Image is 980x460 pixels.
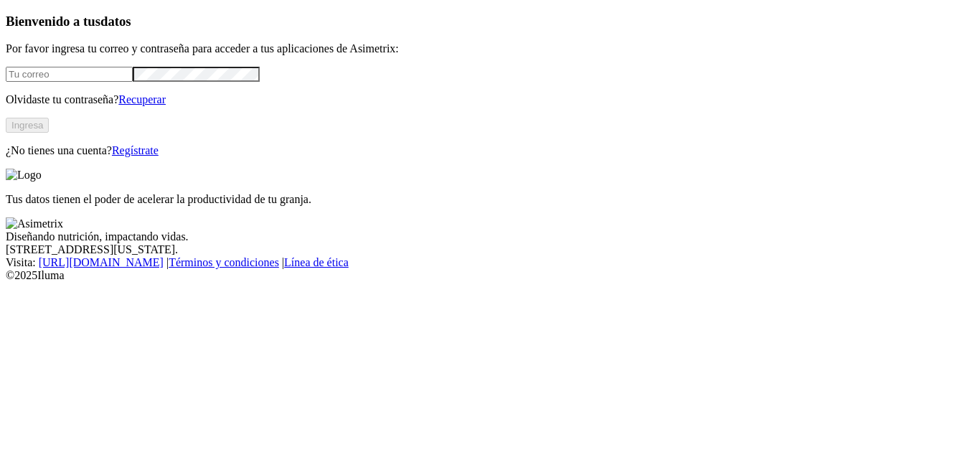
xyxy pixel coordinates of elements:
p: ¿No tienes una cuenta? [6,144,974,157]
div: [STREET_ADDRESS][US_STATE]. [6,243,974,256]
img: Asimetrix [6,217,63,230]
a: Regístrate [112,144,159,156]
a: Línea de ética [284,256,349,268]
p: Tus datos tienen el poder de acelerar la productividad de tu granja. [6,193,974,206]
a: [URL][DOMAIN_NAME] [39,256,164,268]
h3: Bienvenido a tus [6,14,974,29]
img: Logo [6,169,42,182]
a: Términos y condiciones [169,256,279,268]
input: Tu correo [6,67,133,82]
span: datos [100,14,131,29]
button: Ingresa [6,118,49,133]
div: Visita : | | [6,256,974,269]
div: Diseñando nutrición, impactando vidas. [6,230,974,243]
p: Por favor ingresa tu correo y contraseña para acceder a tus aplicaciones de Asimetrix: [6,42,974,55]
div: © 2025 Iluma [6,269,974,282]
a: Recuperar [118,93,166,105]
p: Olvidaste tu contraseña? [6,93,974,106]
